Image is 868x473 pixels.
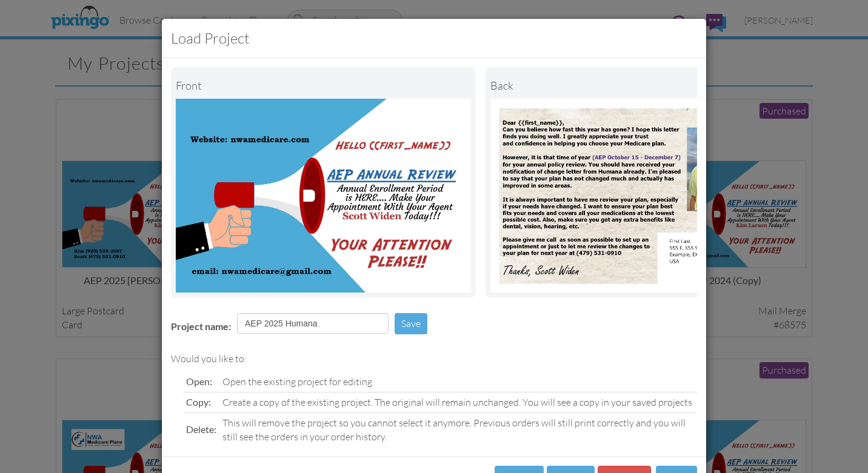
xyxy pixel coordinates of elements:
[490,72,786,99] div: back
[219,372,697,392] td: Open the existing project for editing
[395,313,427,334] button: Save
[171,352,697,366] div: Would you like to:
[171,28,697,48] h3: Load Project
[490,99,786,293] img: Portrait Image
[176,99,471,293] img: Landscape Image
[186,423,216,435] span: Delete:
[219,392,697,412] td: Create a copy of the existing project. The original will remain unchanged. You will see a copy in...
[237,313,389,334] input: Enter project name
[186,375,212,387] span: Open:
[219,412,697,446] td: This will remove the project so you cannot select it anymore. Previous orders will still print co...
[171,320,231,334] label: Project name:
[176,72,471,99] div: Front
[186,396,211,408] span: Copy:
